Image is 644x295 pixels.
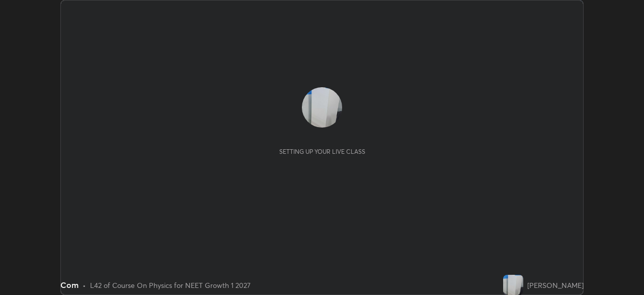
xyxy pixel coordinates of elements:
div: • [83,280,86,290]
div: Com [60,279,78,291]
div: Setting up your live class [279,148,365,155]
div: [PERSON_NAME] [527,280,584,290]
img: d21b9cef1397427589dad431d01d2c4e.jpg [302,87,342,128]
div: L42 of Course On Physics for NEET Growth 1 2027 [90,280,251,290]
img: d21b9cef1397427589dad431d01d2c4e.jpg [503,275,523,295]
